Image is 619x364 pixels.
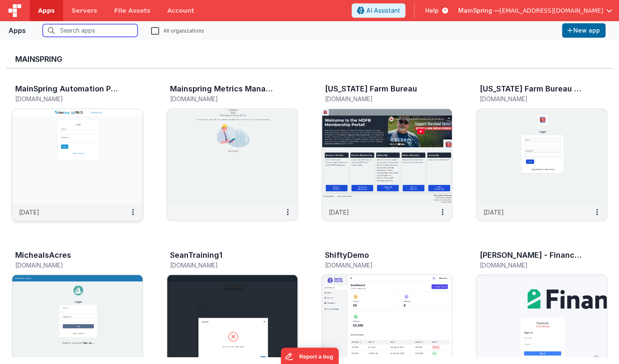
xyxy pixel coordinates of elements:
h3: SeanTraining1 [170,251,223,259]
span: Apps [38,6,55,15]
p: [DATE] [483,207,503,216]
label: All organizations [151,26,204,34]
span: File Assets [114,6,151,15]
h3: MainSpring [15,55,604,63]
h5: [DOMAIN_NAME] [325,262,432,268]
h5: [DOMAIN_NAME] [325,96,432,102]
div: Apps [8,25,26,36]
button: MainSpring — [EMAIL_ADDRESS][DOMAIN_NAME] [458,6,612,15]
h3: MainSpring Automation Portal [15,85,119,93]
span: Help [425,6,438,15]
p: [DATE] [329,207,349,216]
h3: [US_STATE] Farm Bureau - The Grain Bin [479,85,583,93]
span: Servers [72,6,97,15]
h5: [DOMAIN_NAME] [170,262,277,268]
span: MainSpring — [458,6,499,15]
h5: [DOMAIN_NAME] [479,96,586,102]
input: Search apps [43,24,138,37]
p: [DATE] [19,207,39,216]
h5: [DOMAIN_NAME] [15,262,122,268]
h5: [DOMAIN_NAME] [479,262,586,268]
h5: [DOMAIN_NAME] [170,96,277,102]
span: AI Assistant [366,6,400,15]
h3: [US_STATE] Farm Bureau [325,85,417,93]
h3: Mainspring Metrics Manager [170,85,274,93]
h3: ShiftyDemo [325,251,369,259]
button: New app [562,23,605,38]
button: AI Assistant [352,3,405,18]
span: [EMAIL_ADDRESS][DOMAIN_NAME] [499,6,603,15]
h3: MichealsAcres [15,251,71,259]
h5: [DOMAIN_NAME] [15,96,122,102]
h3: [PERSON_NAME] - Financeit [479,251,583,259]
